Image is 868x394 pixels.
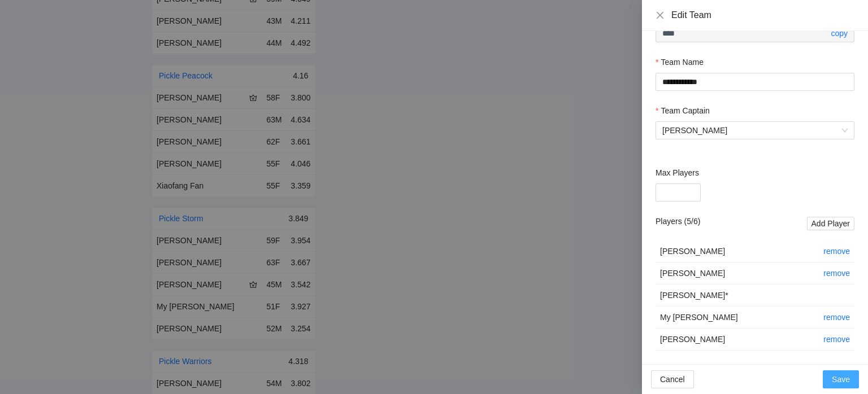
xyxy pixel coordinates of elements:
td: [PERSON_NAME] [656,262,819,284]
button: Cancel [651,370,694,388]
td: [PERSON_NAME] * [656,284,819,307]
td: [PERSON_NAME] [656,240,819,262]
a: copy [831,29,848,38]
label: Team Captain [656,104,710,117]
a: remove [823,247,850,256]
input: Team Name [656,73,854,91]
input: Passcode [662,27,828,40]
button: Save [823,370,859,388]
h2: Players ( 5 / 6 ) [656,215,700,227]
a: remove [823,335,850,344]
span: Kevin Chavez [662,122,848,139]
button: Add Player [807,217,854,230]
td: My [PERSON_NAME] [656,307,819,329]
label: Max Players [656,167,699,179]
button: Close [656,11,665,20]
span: Save [832,373,850,386]
div: Edit Team [671,9,854,21]
td: [PERSON_NAME] [656,329,819,351]
a: remove [823,269,850,278]
span: Cancel [660,373,685,386]
input: Max Players [656,183,701,202]
span: Add Player [811,217,850,230]
a: remove [823,313,850,322]
label: Team Name [656,56,704,68]
span: close [656,11,665,20]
